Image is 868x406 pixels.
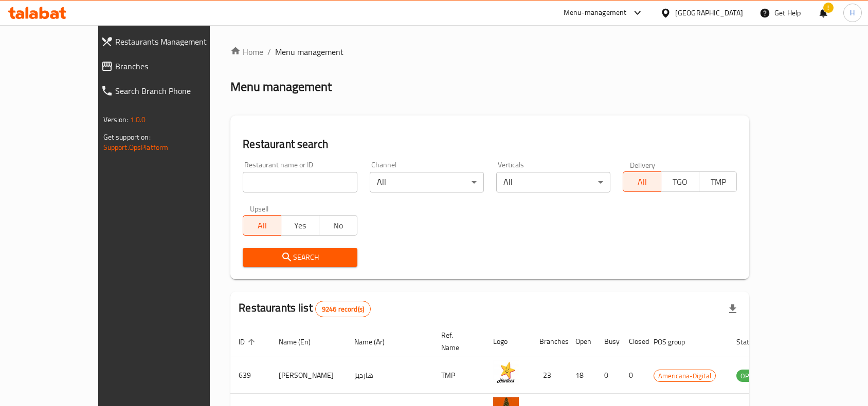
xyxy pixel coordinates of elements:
span: Search [251,251,349,264]
span: Restaurants Management [115,35,235,48]
div: OPEN [736,370,762,382]
div: All [496,172,610,192]
button: Yes [281,215,319,236]
th: Busy [596,326,621,357]
a: Search Branch Phone [93,79,243,103]
th: Branches [531,326,567,357]
div: Export file [720,297,745,321]
span: All [247,218,277,233]
td: 639 [230,357,270,394]
a: Restaurants Management [93,29,243,54]
div: Menu-management [564,7,627,19]
input: Search for restaurant name or ID.. [243,172,357,192]
button: Search [243,248,357,267]
td: 23 [531,357,567,394]
button: All [243,215,281,236]
th: Logo [485,326,531,357]
h2: Restaurant search [243,137,737,152]
span: POS group [654,336,698,348]
span: Name (Ar) [354,336,398,348]
h2: Restaurants list [239,300,371,317]
button: TMP [699,171,737,192]
td: 0 [621,357,645,394]
a: Branches [93,54,243,79]
li: / [267,46,271,58]
span: TMP [703,175,733,189]
span: 9246 record(s) [316,304,370,314]
button: TGO [661,171,699,192]
span: Search Branch Phone [115,85,235,97]
span: ID [239,336,258,348]
span: 1.0.0 [130,113,146,126]
a: Support.OpsPlatform [103,141,169,154]
td: هارديز [346,357,433,394]
span: OPEN [736,370,762,382]
span: TGO [665,175,695,189]
button: All [623,171,661,192]
span: Get support on: [103,130,151,144]
span: All [627,175,657,189]
div: [GEOGRAPHIC_DATA] [675,7,743,18]
th: Closed [621,326,645,357]
span: Americana-Digital [654,370,715,382]
div: Total records count [315,301,371,317]
td: TMP [433,357,485,394]
span: Yes [285,218,315,233]
span: Status [736,336,770,348]
td: 0 [596,357,621,394]
td: [PERSON_NAME] [270,357,346,394]
nav: breadcrumb [230,46,749,58]
label: Upsell [250,205,269,212]
td: 18 [567,357,596,394]
a: Home [230,46,263,58]
span: Ref. Name [441,329,473,354]
img: Hardee's [493,360,519,386]
th: Open [567,326,596,357]
label: Delivery [630,161,656,168]
span: Branches [115,60,235,72]
span: H [850,7,855,18]
span: Menu management [275,46,343,58]
div: All [370,172,484,192]
span: Name (En) [279,336,324,348]
span: Version: [103,113,129,126]
h2: Menu management [230,79,332,95]
span: No [323,218,353,233]
button: No [319,215,357,236]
